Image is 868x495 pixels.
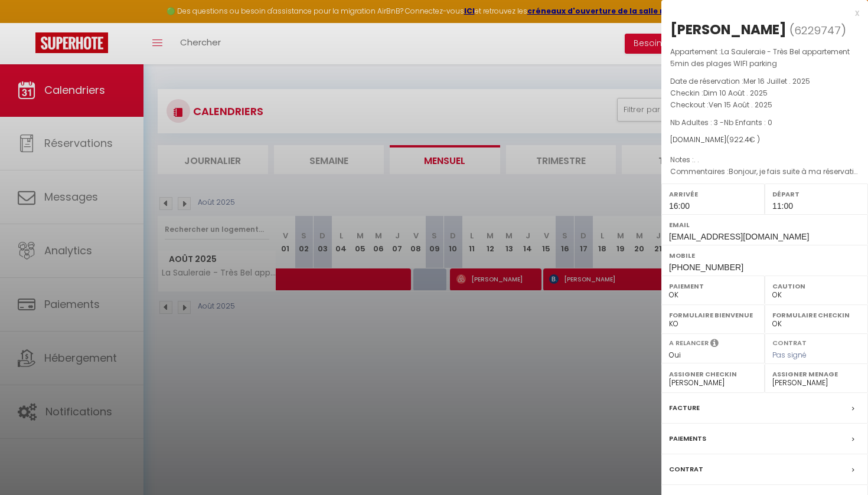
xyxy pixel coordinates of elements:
p: Notes : [670,154,859,166]
label: Formulaire Checkin [772,309,860,321]
label: Paiements [669,432,706,445]
i: Sélectionner OUI si vous souhaiter envoyer les séquences de messages post-checkout [710,338,719,351]
span: Nb Adultes : 3 - [670,117,772,127]
div: [PERSON_NAME] [670,20,787,39]
span: [EMAIL_ADDRESS][DOMAIN_NAME] [669,232,809,241]
p: Date de réservation : [670,76,859,87]
p: Checkout : [670,99,859,111]
label: Email [669,219,860,231]
span: 16:00 [669,201,690,211]
span: Dim 10 Août . 2025 [703,88,768,98]
div: [DOMAIN_NAME] [670,135,859,146]
label: Paiement [669,280,757,292]
label: Facture [669,402,700,414]
span: La Sauleraie - Très Bel appartement 5min des plages WIFI parking [670,47,850,68]
label: Contrat [669,463,703,476]
span: 6229747 [794,23,841,38]
p: Appartement : [670,46,859,70]
span: Ven 15 Août . 2025 [709,100,772,110]
label: Mobile [669,250,860,261]
span: 11:00 [772,201,793,211]
label: Formulaire Bienvenue [669,309,757,321]
span: Nb Enfants : 0 [724,117,772,127]
label: Départ [772,188,860,200]
span: 922.4 [729,135,749,145]
span: Pas signé [772,350,807,360]
span: ( € ) [726,135,760,145]
p: Checkin : [670,87,859,99]
div: x [661,6,859,20]
label: Caution [772,280,860,292]
label: Assigner Checkin [669,368,757,380]
label: Assigner Menage [772,368,860,380]
label: Contrat [772,338,807,346]
label: A relancer [669,338,709,348]
span: . . [694,155,699,165]
button: Ouvrir le widget de chat LiveChat [9,5,45,40]
p: Commentaires : [670,166,859,178]
span: ( ) [789,22,846,38]
span: [PHONE_NUMBER] [669,263,743,272]
span: Mer 16 Juillet . 2025 [743,76,810,86]
label: Arrivée [669,188,757,200]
